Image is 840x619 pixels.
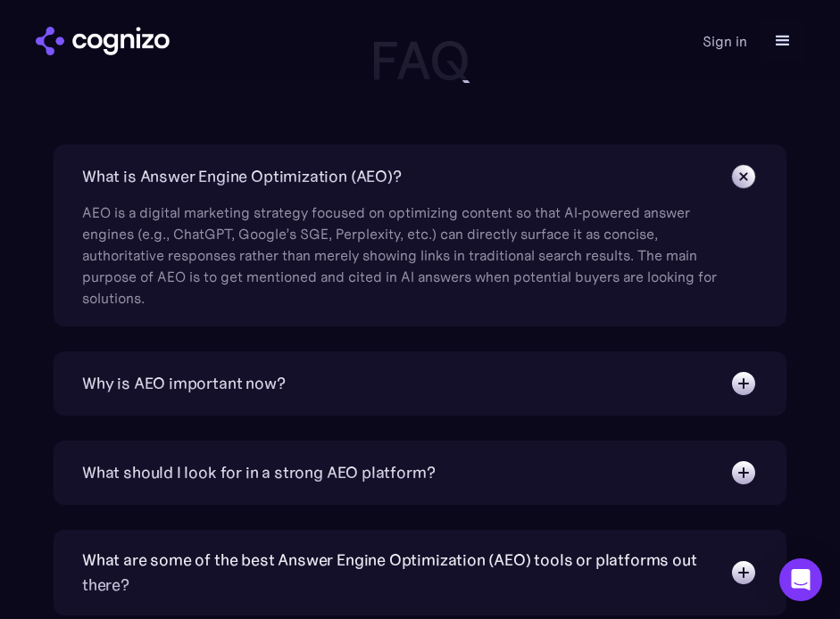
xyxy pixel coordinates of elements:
div: AEO is a digital marketing strategy focused on optimizing content so that AI‑powered answer engin... [82,191,724,309]
div: What should I look for in a strong AEO platform? [82,460,435,485]
a: Sign in [703,30,747,52]
div: Open Intercom Messenger [779,558,822,601]
div: What are some of the best Answer Engine Optimization (AEO) tools or platforms out there? [82,548,711,598]
div: Why is AEO important now? [82,371,286,396]
img: cognizo logo [36,27,170,55]
div: menu [761,20,804,62]
div: What is Answer Engine Optimization (AEO)? [82,164,402,189]
a: home [36,27,170,55]
h2: FAQ [63,30,778,91]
